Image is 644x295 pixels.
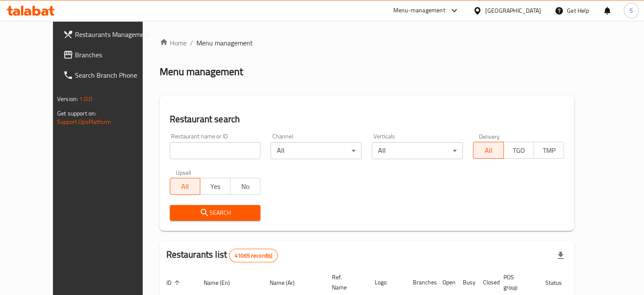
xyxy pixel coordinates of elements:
[533,142,564,159] button: TMP
[170,142,261,159] input: Search for restaurant name or ID..
[56,24,160,45] a: Restaurants Management
[170,205,261,221] button: Search
[79,93,92,104] span: 1.0.0
[271,142,362,159] div: All
[204,278,241,288] span: Name (En)
[270,278,306,288] span: Name (Ar)
[537,144,561,157] span: TMP
[229,249,278,262] div: Total records count
[477,144,500,157] span: All
[200,178,230,195] button: Yes
[174,180,197,193] span: All
[160,38,575,48] nav: breadcrumb
[485,6,541,15] div: [GEOGRAPHIC_DATA]
[170,113,564,126] h2: Restaurant search
[507,144,531,157] span: TGO
[503,272,528,292] span: POS group
[56,65,160,85] a: Search Branch Phone
[196,38,253,48] span: Menu management
[190,38,193,48] li: /
[176,169,191,175] label: Upsell
[75,70,154,80] span: Search Branch Phone
[503,142,534,159] button: TGO
[479,133,500,139] label: Delivery
[56,45,160,65] a: Branches
[170,178,200,195] button: All
[230,178,260,195] button: No
[630,6,633,15] span: S
[550,245,571,266] div: Export file
[75,29,154,39] span: Restaurants Management
[229,252,277,260] span: 41065 record(s)
[166,278,182,288] span: ID
[177,208,254,218] span: Search
[57,116,111,127] a: Support.OpsPlatform
[393,6,445,16] div: Menu-management
[545,278,573,288] span: Status
[234,180,257,193] span: No
[160,38,187,48] a: Home
[57,108,96,119] span: Get support on:
[372,142,463,159] div: All
[166,248,278,262] h2: Restaurants list
[75,50,154,60] span: Branches
[204,180,227,193] span: Yes
[160,65,243,79] h2: Menu management
[332,272,358,292] span: Ref. Name
[57,93,78,104] span: Version:
[473,142,503,159] button: All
